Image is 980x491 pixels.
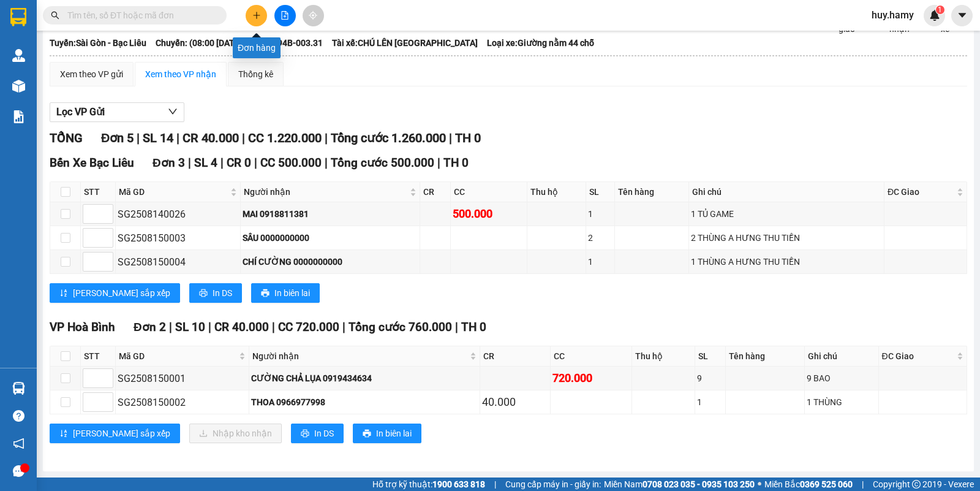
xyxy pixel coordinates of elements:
[272,320,275,334] span: |
[227,156,251,170] span: CR 0
[116,367,249,390] td: SG2508150001
[929,10,940,21] img: icon-new-feature
[376,427,412,440] span: In biên lai
[243,255,418,268] div: CHÍ CƯỜNG 0000000000
[81,346,116,367] th: STT
[695,346,726,367] th: SL
[691,255,882,268] div: 1 THÙNG A HƯNG THU TIỀN
[118,371,247,386] div: SG2508150001
[342,320,345,334] span: |
[291,424,344,443] button: printerIn DS
[432,479,485,489] strong: 1900 633 818
[145,67,216,81] div: Xem theo VP nhận
[437,156,440,170] span: |
[888,185,954,199] span: ĐC Giao
[156,36,245,50] span: Chuyến: (08:00 [DATE])
[278,320,339,334] span: CC 720.000
[50,38,146,48] b: Tuyến: Sài Gòn - Bạc Liêu
[494,478,496,491] span: |
[50,131,83,145] span: TỔNG
[274,286,310,300] span: In biên lai
[487,36,594,50] span: Loại xe: Giường nằm 44 chỗ
[726,346,805,367] th: Tên hàng
[50,424,180,443] button: sort-ascending[PERSON_NAME] sắp xếp
[309,11,317,20] span: aim
[691,231,882,245] div: 2 THÙNG A HƯNG THU TIỀN
[800,479,853,489] strong: 0369 525 060
[331,131,446,145] span: Tổng cước 1.260.000
[118,230,238,246] div: SG2508150003
[862,478,864,491] span: |
[118,207,238,222] div: SG2508140026
[60,67,123,81] div: Xem theo VP gửi
[938,6,942,14] span: 1
[957,10,968,21] span: caret-down
[912,480,921,489] span: copyright
[936,6,944,14] sup: 1
[6,27,233,42] li: 995 [PERSON_NAME]
[59,429,68,439] span: sort-ascending
[246,5,267,26] button: plus
[254,36,323,50] span: Số xe: 94B-003.31
[70,8,163,23] b: Nhà Xe Hà My
[119,349,236,363] span: Mã GD
[70,45,80,55] span: phone
[119,185,228,199] span: Mã GD
[604,478,755,491] span: Miền Nam
[12,110,25,123] img: solution-icon
[183,131,239,145] span: CR 40.000
[449,131,452,145] span: |
[13,465,24,477] span: message
[551,346,632,367] th: CC
[51,11,59,20] span: search
[882,349,954,363] span: ĐC Giao
[764,478,853,491] span: Miền Bắc
[50,102,184,122] button: Lọc VP Gửi
[758,482,761,487] span: ⚪️
[189,424,282,443] button: downloadNhập kho nhận
[372,478,485,491] span: Hỗ trợ kỹ thuật:
[691,207,882,221] div: 1 TỦ GAME
[13,438,24,449] span: notification
[243,231,418,245] div: SÂU 0000000000
[176,131,179,145] span: |
[116,390,249,414] td: SG2508150002
[73,427,170,440] span: [PERSON_NAME] sắp xếp
[862,7,924,23] span: huy.hamy
[252,349,467,363] span: Người nhận
[243,207,418,221] div: MAI 0918811381
[199,289,208,299] span: printer
[50,283,180,303] button: sort-ascending[PERSON_NAME] sắp xếp
[137,131,140,145] span: |
[208,320,211,334] span: |
[455,131,481,145] span: TH 0
[251,283,320,303] button: printerIn biên lai
[697,395,723,409] div: 1
[807,395,876,409] div: 1 THÙNG
[586,182,615,202] th: SL
[134,320,166,334] span: Đơn 2
[194,156,217,170] span: SL 4
[527,182,587,202] th: Thu hộ
[588,207,612,221] div: 1
[588,255,612,268] div: 1
[67,9,212,22] input: Tìm tên, số ĐT hoặc mã đơn
[214,320,269,334] span: CR 40.000
[12,80,25,93] img: warehouse-icon
[451,182,527,202] th: CC
[70,29,80,39] span: environment
[303,5,324,26] button: aim
[453,205,524,223] div: 500.000
[505,478,601,491] span: Cung cấp máy in - giấy in:
[59,289,68,299] span: sort-ascending
[213,286,232,300] span: In DS
[252,11,261,20] span: plus
[143,131,173,145] span: SL 14
[188,156,191,170] span: |
[13,410,24,422] span: question-circle
[363,429,371,439] span: printer
[643,479,755,489] strong: 0708 023 035 - 0935 103 250
[116,226,241,250] td: SG2508150003
[50,156,134,170] span: Bến Xe Bạc Liêu
[455,320,458,334] span: |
